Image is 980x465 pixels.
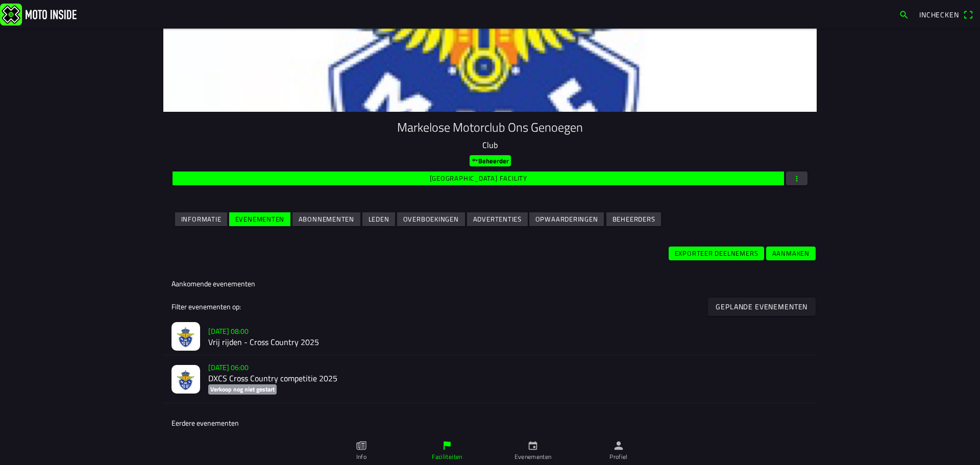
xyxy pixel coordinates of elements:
[606,212,661,226] ion-button: Beheerders
[356,440,367,451] ion-icon: paper
[171,301,241,312] ion-label: Filter evenementen op:
[210,384,275,394] ion-text: Verkoop nog niet gestart
[432,452,462,461] ion-label: Faciliteiten
[467,212,528,226] ion-button: Advertenties
[894,6,914,23] a: search
[914,6,978,23] a: Incheckenqr scanner
[472,157,478,163] ion-icon: key
[609,452,628,461] ion-label: Profiel
[362,212,395,226] ion-button: Leden
[171,322,200,351] img: UByebBRfVoKeJdfrrfejYaKoJ9nquzzw8nymcseR.jpeg
[529,212,604,226] ion-button: Opwaarderingen
[175,212,227,226] ion-button: Informatie
[208,337,808,347] h2: Vrij rijden - Cross Country 2025
[919,9,959,20] span: Inchecken
[171,278,255,289] ion-label: Aankomende evenementen
[613,440,624,451] ion-icon: person
[766,247,816,260] ion-button: Aanmaken
[527,440,538,451] ion-icon: calendar
[716,303,808,310] ion-text: Geplande evenementen
[470,155,511,166] ion-badge: Beheerder
[208,326,249,336] ion-text: [DATE] 08:00
[514,452,552,461] ion-label: Evenementen
[208,362,249,373] ion-text: [DATE] 06:00
[171,139,808,151] p: Club
[208,374,808,383] h2: DXCS Cross Country competitie 2025
[669,247,764,260] ion-button: Exporteer deelnemers
[292,212,360,226] ion-button: Abonnementen
[171,364,200,393] img: AFFeeIxnsgetZ59Djh9zHoMlSo8wVdQP4ewsvtr6.jpg
[356,452,366,461] ion-label: Info
[397,212,465,226] ion-button: Overboekingen
[173,172,784,185] ion-button: [GEOGRAPHIC_DATA] facility
[229,212,290,226] ion-button: Evenementen
[442,440,453,451] ion-icon: flag
[171,418,239,428] ion-label: Eerdere evenementen
[171,120,808,135] h1: Markelose Motorclub Ons Genoegen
